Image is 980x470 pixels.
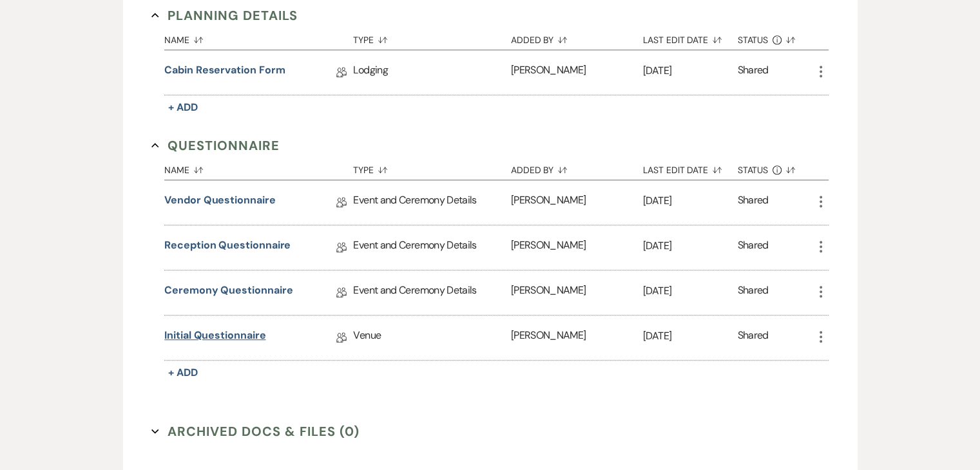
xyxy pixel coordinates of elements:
button: Name [164,155,353,180]
span: Status [738,35,769,44]
div: Event and Ceremony Details [353,270,510,315]
div: Shared [738,328,769,348]
div: Shared [738,238,769,258]
a: Cabin Reservation Form [164,62,285,82]
div: Event and Ceremony Details [353,180,510,225]
button: Name [164,25,353,50]
button: Status [738,155,813,180]
div: Event and Ceremony Details [353,225,510,270]
button: + Add [164,364,202,382]
button: Status [738,25,813,50]
a: Ceremony Questionnaire [164,283,293,303]
div: [PERSON_NAME] [511,225,643,270]
div: [PERSON_NAME] [511,315,643,360]
div: [PERSON_NAME] [511,270,643,315]
button: Planning Details [151,6,298,25]
p: [DATE] [643,283,738,299]
div: Venue [353,315,510,360]
button: + Add [164,99,202,117]
button: Questionnaire [151,136,280,155]
div: [PERSON_NAME] [511,50,643,95]
a: Reception Questionnaire [164,238,291,258]
div: Shared [738,62,769,82]
a: Vendor Questionnaire [164,193,275,212]
button: Added By [511,155,643,180]
button: Type [353,25,510,50]
button: Last Edit Date [643,25,738,50]
button: Added By [511,25,643,50]
span: Status [738,165,769,174]
span: + Add [168,366,198,379]
span: + Add [168,100,198,114]
div: Shared [738,283,769,303]
div: Lodging [353,50,510,95]
button: Last Edit Date [643,155,738,180]
button: Type [353,155,510,180]
button: Archived Docs & Files (0) [151,422,360,441]
p: [DATE] [643,193,738,209]
div: [PERSON_NAME] [511,180,643,225]
p: [DATE] [643,62,738,79]
p: [DATE] [643,328,738,344]
p: [DATE] [643,238,738,254]
div: Shared [738,193,769,212]
a: Initial Questionnaire [164,328,265,348]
